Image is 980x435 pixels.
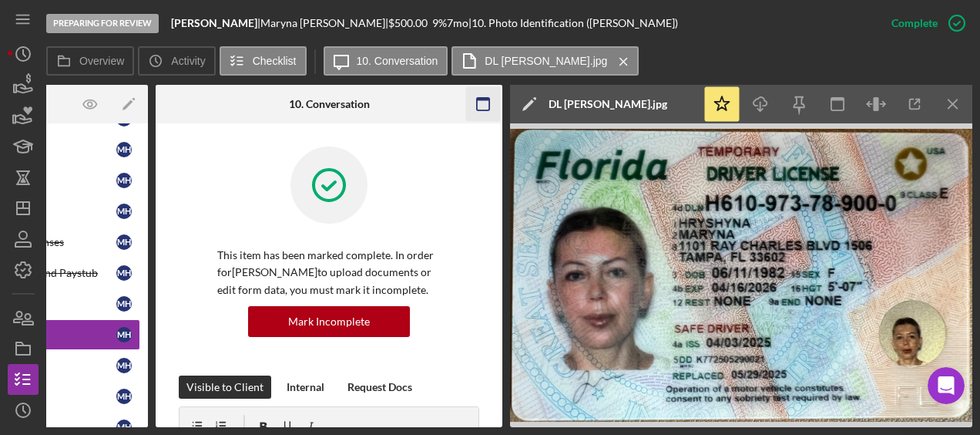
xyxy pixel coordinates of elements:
[289,98,370,110] div: 10. Conversation
[46,46,134,76] button: Overview
[116,265,132,281] div: M H
[253,55,297,67] label: Checklist
[220,46,307,76] button: Checklist
[279,376,332,399] button: Internal
[340,376,420,399] button: Request Docs
[116,173,132,188] div: M H
[46,14,159,33] div: Preparing for Review
[116,142,132,157] div: M H
[116,358,132,373] div: M H
[171,17,260,29] div: |
[217,247,441,298] p: This item has been marked complete. In order for [PERSON_NAME] to upload documents or edit form d...
[171,55,205,67] label: Activity
[485,55,607,67] label: DL [PERSON_NAME].jpg
[138,46,215,76] button: Activity
[451,46,639,76] button: DL [PERSON_NAME].jpg
[357,55,438,67] label: 10. Conversation
[288,306,370,337] div: Mark Incomplete
[891,8,938,39] div: Complete
[549,98,667,110] div: DL [PERSON_NAME].jpg
[116,234,132,250] div: M H
[388,17,432,29] div: $500.00
[324,46,448,76] button: 10. Conversation
[876,8,972,39] button: Complete
[116,327,132,342] div: M H
[260,17,388,29] div: Maryna [PERSON_NAME] |
[116,296,132,312] div: M H
[287,376,324,399] div: Internal
[116,420,132,435] div: M H
[171,16,257,29] b: [PERSON_NAME]
[468,17,678,29] div: | 10. Photo Identification ([PERSON_NAME])
[432,17,447,29] div: 9 %
[447,17,468,29] div: 7 mo
[116,204,132,219] div: M H
[79,55,124,67] label: Overview
[116,389,132,404] div: M H
[186,376,263,399] div: Visible to Client
[248,306,410,337] button: Mark Incomplete
[347,376,412,399] div: Request Docs
[928,367,965,404] iframe: Intercom live chat
[179,376,271,399] button: Visible to Client
[510,123,972,427] img: Preview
